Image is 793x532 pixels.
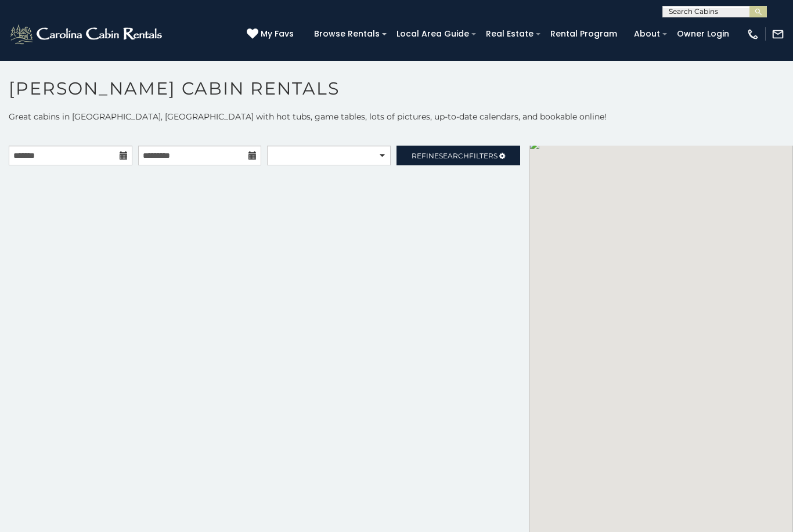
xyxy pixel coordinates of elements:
[261,28,294,40] span: My Favs
[480,25,539,43] a: Real Estate
[308,25,385,43] a: Browse Rentals
[772,28,784,41] img: mail-regular-white.png
[439,151,469,160] span: Search
[545,25,623,43] a: Rental Program
[391,25,475,43] a: Local Area Guide
[671,25,735,43] a: Owner Login
[628,25,666,43] a: About
[747,28,759,41] img: phone-regular-white.png
[247,28,297,41] a: My Favs
[9,23,165,46] img: White-1-2.png
[396,146,520,165] a: RefineSearchFilters
[412,151,498,160] span: Refine Filters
